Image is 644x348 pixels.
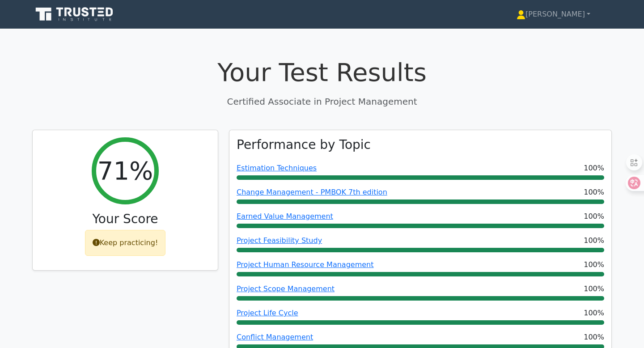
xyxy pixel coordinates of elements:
[237,236,322,245] a: Project Feasibility Study
[237,212,333,221] a: Earned Value Management
[32,57,612,87] h1: Your Test Results
[584,284,604,294] span: 100%
[237,137,371,153] h3: Performance by Topic
[85,230,166,256] div: Keep practicing!
[584,187,604,198] span: 100%
[237,309,298,317] a: Project Life Cycle
[237,164,317,172] a: Estimation Techniques
[584,332,604,343] span: 100%
[584,211,604,222] span: 100%
[32,95,612,108] p: Certified Associate in Project Management
[237,188,387,196] a: Change Management - PMBOK 7th edition
[40,212,211,227] h3: Your Score
[584,259,604,270] span: 100%
[584,308,604,318] span: 100%
[237,284,335,293] a: Project Scope Management
[584,235,604,246] span: 100%
[237,260,373,269] a: Project Human Resource Management
[237,333,313,341] a: Conflict Management
[97,156,153,186] h2: 71%
[584,163,604,174] span: 100%
[495,5,612,23] a: [PERSON_NAME]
